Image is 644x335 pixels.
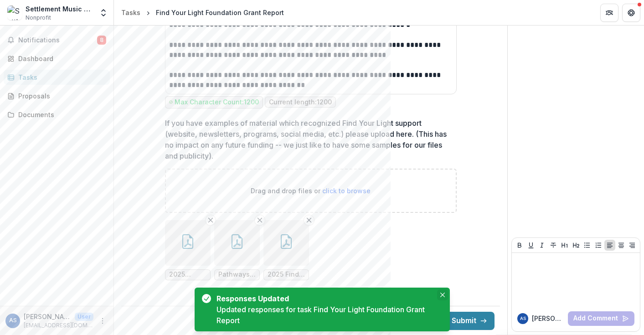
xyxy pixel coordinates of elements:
a: Documents [4,107,110,122]
div: Tasks [121,8,140,17]
button: Align Right [627,240,638,251]
span: Nonprofit [26,14,51,22]
button: More [97,315,108,326]
button: Underline [526,240,536,251]
button: Bullet List [582,240,592,251]
div: Settlement Music School of [GEOGRAPHIC_DATA] [26,4,93,14]
button: Close [437,289,448,300]
a: Tasks [4,70,110,85]
p: If you have examples of material which recognized Find Your Light support (website, newsletters, ... [165,118,451,161]
a: Proposals [4,88,110,103]
button: Remove File [304,215,314,226]
button: Ordered List [593,240,604,251]
button: Notifications8 [4,33,110,47]
span: 2025 Find Your Light collage.pdf [268,271,305,278]
button: Heading 1 [559,240,570,251]
p: Max Character Count: 1200 [175,98,259,106]
p: [PERSON_NAME] [24,312,71,321]
button: Open entity switcher [97,4,110,22]
span: 2025 Pathways ProgramV1A.pdf [169,271,206,278]
button: Submit [444,312,495,330]
span: click to browse [322,187,371,195]
button: Italicize [536,240,547,251]
div: Tasks [18,72,103,82]
div: Documents [18,110,103,119]
button: Bold [514,240,525,251]
button: Add Comment [568,311,634,326]
div: Remove File2025 Pathways ProgramV1A.pdf [165,220,211,280]
nav: breadcrumb [118,6,288,19]
button: Remove File [254,215,265,226]
div: Find Your Light Foundation Grant Report [156,8,284,17]
span: Pathways 2025_RostersV1C.pdf [218,271,256,278]
button: Partners [600,4,618,22]
div: Dashboard [18,54,103,63]
div: Responses Updated [216,293,432,304]
button: Align Center [616,240,627,251]
span: Notifications [18,36,97,44]
button: Heading 2 [571,240,582,251]
p: [PERSON_NAME] [532,314,564,323]
p: User [75,313,93,321]
button: Remove File [205,215,216,226]
div: Proposals [18,91,103,101]
p: Drag and drop files or [251,186,371,196]
button: Strike [548,240,559,251]
button: Align Left [604,240,615,251]
div: Amelia Schmertz [520,316,526,321]
div: Remove File2025 Find Your Light collage.pdf [263,220,309,280]
p: Current length: 1200 [269,98,332,106]
div: Amelia Schmertz [9,318,17,324]
div: Updated responses for task Find Your Light Foundation Grant Report [216,304,435,326]
p: [EMAIL_ADDRESS][DOMAIN_NAME] [24,321,93,330]
div: Remove FilePathways 2025_RostersV1C.pdf [214,220,260,280]
img: Settlement Music School of Philadelphia [7,5,22,20]
button: Get Help [622,4,640,22]
a: Dashboard [4,51,110,66]
a: Tasks [118,6,144,19]
span: 8 [97,36,106,45]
